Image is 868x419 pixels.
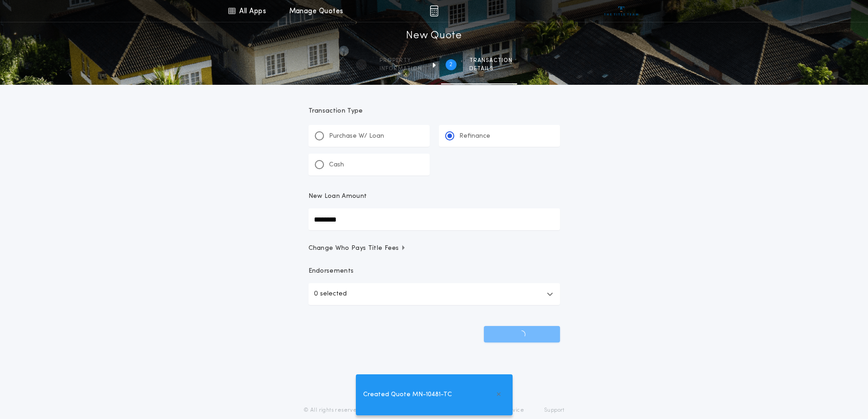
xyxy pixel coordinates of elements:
button: 0 selected [308,283,560,305]
span: information [380,65,422,72]
p: New Loan Amount [308,192,367,201]
button: Change Who Pays Title Fees [308,244,560,253]
p: Endorsements [308,267,560,276]
span: Change Who Pays Title Fees [308,244,406,253]
span: details [469,65,513,72]
p: Transaction Type [308,107,560,116]
p: 0 selected [314,289,347,300]
p: Purchase W/ Loan [329,132,384,141]
h2: 2 [449,61,452,68]
span: Transaction [469,57,513,64]
p: Cash [329,160,344,170]
h1: New Quote [406,29,462,43]
span: Property [380,57,422,64]
input: New Loan Amount [308,208,560,230]
img: vs-icon [604,6,638,16]
p: Refinance [459,132,490,141]
span: Created Quote MN-10481-TC [363,390,452,400]
img: img [430,5,438,16]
